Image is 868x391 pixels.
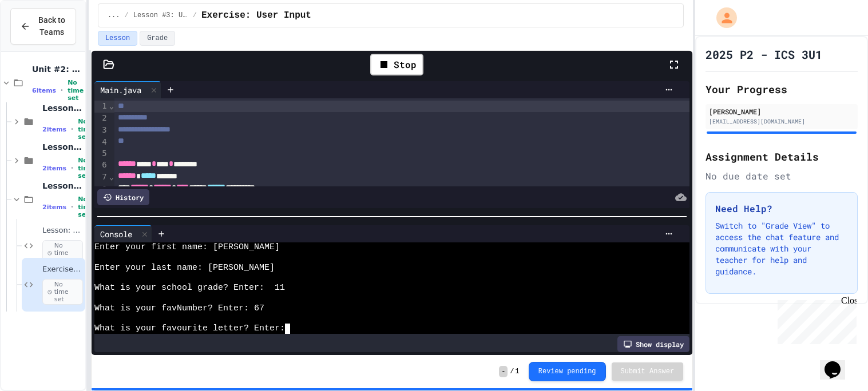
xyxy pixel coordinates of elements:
span: ... [108,11,120,20]
span: • [71,163,73,173]
button: Review pending [529,362,606,381]
span: 1 [516,367,520,376]
span: - [499,366,508,377]
span: Back to Teams [37,14,66,38]
span: No time set [78,157,94,179]
iframe: chat widget [820,345,857,380]
div: My Account [704,5,740,31]
div: 1 [94,101,109,113]
div: 7 [94,171,109,183]
span: No time set [42,240,83,266]
span: Lesson #3: User Input [42,181,83,191]
span: No time set [78,195,94,218]
span: 2 items [42,165,66,172]
span: No time set [42,279,83,305]
span: Lesson #1: Output/Output Formatting [42,103,83,113]
span: • [61,86,63,95]
span: What is your school grade? Enter: 11 [94,283,285,293]
div: Show display [617,336,689,352]
span: Unit #2: Basic Programming Concepts [32,64,83,74]
div: Console [94,225,152,242]
div: Stop [370,54,423,75]
button: Submit Answer [612,362,684,381]
span: No time set [78,118,94,141]
div: 8 [94,183,109,195]
span: / [510,367,514,376]
span: 6 items [32,87,56,94]
div: [EMAIL_ADDRESS][DOMAIN_NAME] [709,117,854,126]
span: Submit Answer [621,367,675,376]
span: • [71,125,73,134]
span: Exercise: User Input [42,265,83,274]
div: 6 [94,159,109,171]
span: Lesson: User Input [42,226,83,236]
div: Main.java [94,84,147,96]
span: / [193,11,197,20]
span: Fold line [109,172,114,181]
div: 5 [94,148,109,159]
h1: 2025 P2 - ICS 3U1 [706,46,822,62]
span: Lesson #3: User Input [133,11,188,20]
span: What is your favNumber? Enter: 67 [94,304,264,314]
span: • [71,202,73,212]
div: [PERSON_NAME] [709,106,854,117]
h3: Need Help? [715,202,848,216]
span: Enter your last name: [PERSON_NAME] [94,263,275,273]
h2: Assignment Details [706,149,858,165]
span: Lesson #2: Variables & Data Types [42,142,83,152]
div: Chat with us now!Close [5,5,79,73]
div: Main.java [94,81,161,98]
span: Enter your first name: [PERSON_NAME] [94,242,280,253]
button: Back to Teams [10,8,76,45]
div: History [97,189,149,205]
span: Fold line [109,101,114,110]
span: 2 items [42,204,66,211]
button: Lesson [98,31,137,46]
h2: Your Progress [706,81,858,97]
div: Console [94,228,138,240]
span: Exercise: User Input [201,9,311,22]
div: 2 [94,113,109,125]
span: No time set [68,79,84,102]
div: 4 [94,137,109,149]
p: Switch to "Grade View" to access the chat feature and communicate with your teacher for help and ... [715,220,848,277]
span: What is your favourite letter? Enter: [94,324,285,334]
span: / [125,11,129,20]
span: 2 items [42,126,66,133]
span: Fold line [109,184,114,193]
div: No due date set [706,169,858,183]
div: 3 [94,125,109,137]
iframe: chat widget [773,296,857,344]
button: Grade [140,31,175,46]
